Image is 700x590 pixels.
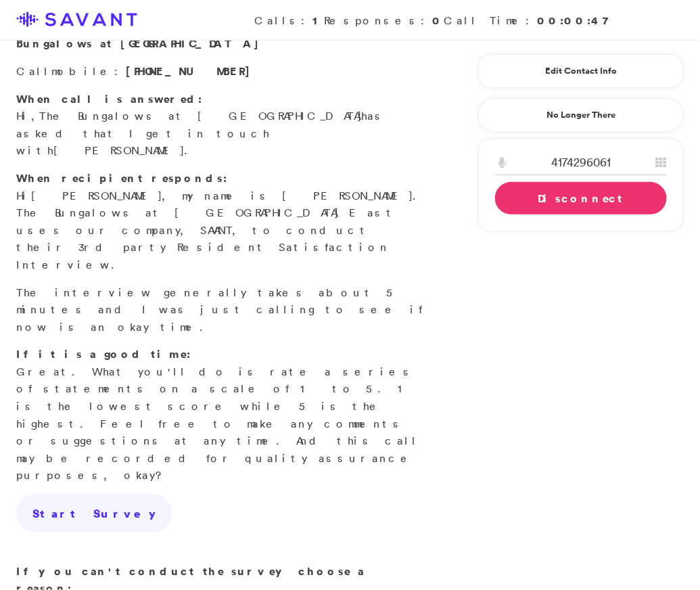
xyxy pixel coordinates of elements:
strong: When recipient responds: [16,171,227,185]
strong: 1 [312,13,324,28]
strong: 00:00:47 [537,13,616,28]
p: Hi, has asked that I get in touch with . [16,91,427,160]
span: The Bungalows at [GEOGRAPHIC_DATA] [39,109,361,122]
strong: If it is a good time: [16,346,191,361]
span: [PERSON_NAME] [53,143,184,157]
span: mobile [51,64,114,78]
a: Start Survey [16,495,172,532]
a: Disconnect [495,182,667,214]
strong: 0 [432,13,444,28]
p: The interview generally takes about 5 minutes and I was just calling to see if now is an okay time. [16,284,427,336]
a: Edit Contact Info [495,60,667,82]
span: [PHONE_NUMBER] [126,64,257,78]
p: Great. What you'll do is rate a series of statements on a scale of 1 to 5. 1 is the lowest score ... [16,346,427,484]
a: No Longer There [478,98,684,132]
p: Call : [16,63,427,81]
span: [PERSON_NAME] [31,189,162,202]
p: Hi , my name is [PERSON_NAME]. The Bungalows at [GEOGRAPHIC_DATA] East uses our company, SAVANT, ... [16,170,427,274]
strong: When call is answered: [16,91,202,106]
